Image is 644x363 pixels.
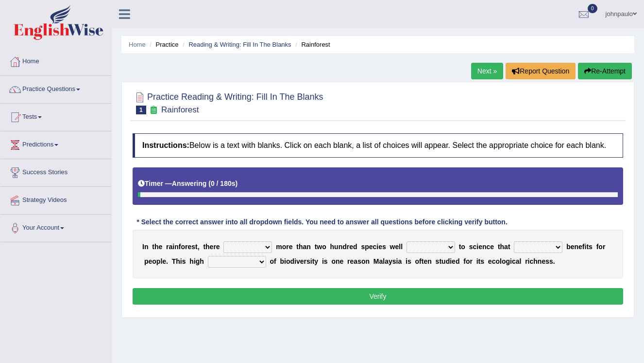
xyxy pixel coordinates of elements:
b: y [314,257,318,265]
b: t [439,257,441,265]
b: n [174,243,179,251]
button: Verify [133,288,623,305]
b: ) [236,180,238,187]
b: s [549,257,553,265]
b: f [463,257,466,265]
b: f [596,243,599,251]
b: c [473,243,476,251]
b: t [195,243,198,251]
button: Report Question [506,63,576,79]
b: u [334,243,339,251]
b: d [353,243,357,251]
b: e [340,257,344,265]
b: I [142,243,144,251]
b: t [422,257,424,265]
b: f [179,243,181,251]
b: o [361,257,366,265]
b: d [342,243,347,251]
a: Next » [471,63,503,79]
b: r [286,243,288,251]
b: i [510,257,512,265]
b: a [169,243,173,251]
b: s [361,243,365,251]
b: l [500,257,502,265]
b: o [282,243,287,251]
b: r [347,243,349,251]
b: a [303,243,307,251]
b: T [172,257,176,265]
b: r [304,257,306,265]
a: Home [0,48,111,73]
b: e [350,257,354,265]
b: r [166,243,169,251]
b: l [399,243,401,251]
b: c [492,257,496,265]
b: s [324,257,328,265]
b: b [280,257,284,265]
b: m [276,243,282,251]
button: Re-Attempt [578,63,632,79]
b: Answering [172,180,207,187]
b: h [176,257,180,265]
b: l [160,257,162,265]
b: o [270,257,274,265]
b: e [578,243,582,251]
b: e [488,257,492,265]
b: . [166,257,168,265]
b: w [390,243,395,251]
div: * Select the correct answer into all dropdown fields. You need to answer all questions before cli... [133,217,511,227]
b: d [290,257,295,265]
b: f [274,257,276,265]
b: o [286,257,290,265]
b: d [446,257,450,265]
b: e [210,243,214,251]
b: o [466,257,470,265]
b: e [187,243,191,251]
b: p [156,257,161,265]
b: u [441,257,446,265]
b: t [152,243,154,251]
b: r [603,243,605,251]
b: l [519,257,521,265]
b: s [545,257,549,265]
b: s [182,257,186,265]
b: o [322,243,326,251]
b: i [396,257,398,265]
b: a [385,257,389,265]
b: e [162,257,166,265]
b: e [478,243,482,251]
b: M [373,257,379,265]
b: l [401,243,403,251]
b: r [470,257,472,265]
b: t [315,243,317,251]
b: n [336,257,340,265]
b: Instructions: [142,141,189,149]
b: o [152,257,156,265]
b: e [148,257,152,265]
b: i [476,243,478,251]
b: s [480,257,484,265]
b: e [158,243,162,251]
b: e [490,243,494,251]
b: p [144,257,149,265]
b: i [528,257,530,265]
b: a [504,243,508,251]
b: r [213,243,216,251]
b: s [392,257,396,265]
b: s [407,257,411,265]
b: s [436,257,440,265]
span: 1 [136,106,146,114]
b: n [575,243,579,251]
li: Rainforest [293,40,330,49]
b: s [469,243,473,251]
b: s [589,243,593,251]
b: e [424,257,427,265]
b: . [553,257,555,265]
b: h [330,243,335,251]
b: n [366,257,370,265]
a: Reading & Writing: Fill In The Blanks [188,41,291,48]
b: t [586,243,589,251]
b: t [203,243,205,251]
b: n [339,243,343,251]
b: i [284,257,286,265]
